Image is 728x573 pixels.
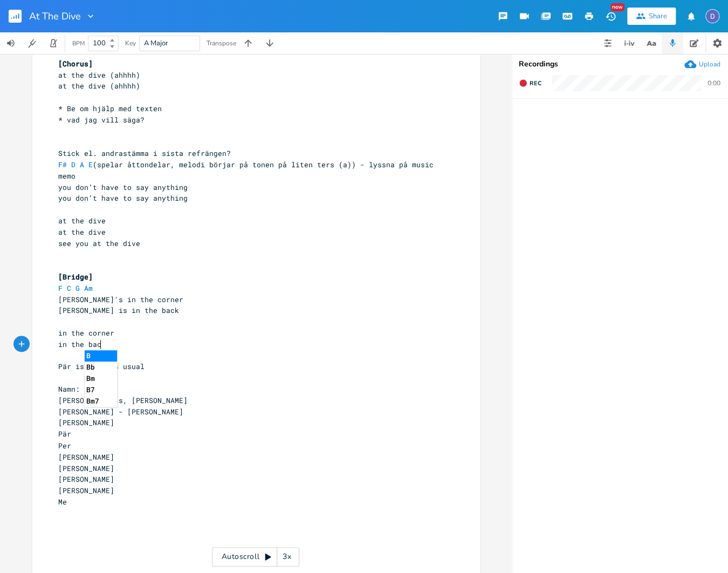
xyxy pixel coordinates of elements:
[58,182,188,192] span: you don’t have to say anything
[207,40,236,46] div: Transpose
[519,60,722,68] div: Recordings
[699,60,720,69] div: Upload
[58,339,101,349] span: in the bac
[58,81,140,91] span: at the dive (ahhhh)
[58,160,438,181] span: (spelar åttondelar, melodi börjar på tonen på liten ters (a)) - lyssna på music memo
[58,148,231,158] span: Stick el. andrastämma i sista refrängen?
[58,407,183,417] span: [PERSON_NAME] - [PERSON_NAME]
[125,40,136,46] div: Key
[80,160,84,169] span: A
[58,160,67,169] span: F#
[705,9,719,23] img: Daniel Eriksson
[67,283,71,293] span: C
[708,80,720,86] div: 0:00
[58,104,162,113] span: * Be om hjälp med texten
[58,115,145,125] span: * vad jag vill säga?
[29,11,81,21] span: At The Dive
[58,361,145,371] span: Pär is late as usual
[58,305,179,315] span: [PERSON_NAME] is in the back
[58,227,106,237] span: at the dive
[85,395,117,407] li: Bm7
[649,11,667,21] div: Share
[144,38,168,48] span: A Major
[75,283,80,293] span: G
[58,463,114,473] span: [PERSON_NAME]
[58,70,140,80] span: at the dive (ahhhh)
[58,485,114,495] span: [PERSON_NAME]
[58,216,106,226] span: at the dive
[58,452,114,461] span: [PERSON_NAME]
[72,40,85,46] div: BPM
[85,373,117,384] li: Bm
[212,547,299,567] div: Autoscroll
[58,283,63,293] span: F
[85,384,117,395] li: B7
[684,58,720,70] button: Upload
[58,193,188,203] span: you don’t have to say anything
[58,474,114,483] span: [PERSON_NAME]
[71,160,75,169] span: D
[627,8,676,25] button: Share
[88,160,93,169] span: E
[58,59,93,69] span: [Chorus]
[277,547,297,567] div: 3x
[58,395,188,405] span: [PERSON_NAME]'s, [PERSON_NAME]
[610,3,624,11] div: New
[58,384,80,394] span: Namn:
[58,272,93,282] span: [Bridge]
[600,6,621,26] button: New
[58,429,71,439] span: Pär
[84,283,93,293] span: Am
[58,496,67,506] span: Me
[58,440,71,450] span: Per
[530,79,541,87] span: Rec
[85,361,117,373] li: Bb
[58,238,140,248] span: see you at the dive
[58,418,114,427] span: [PERSON_NAME]
[58,295,183,304] span: [PERSON_NAME]'s in the corner
[514,74,546,92] button: Rec
[58,328,114,338] span: in the corner
[85,350,117,361] li: B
